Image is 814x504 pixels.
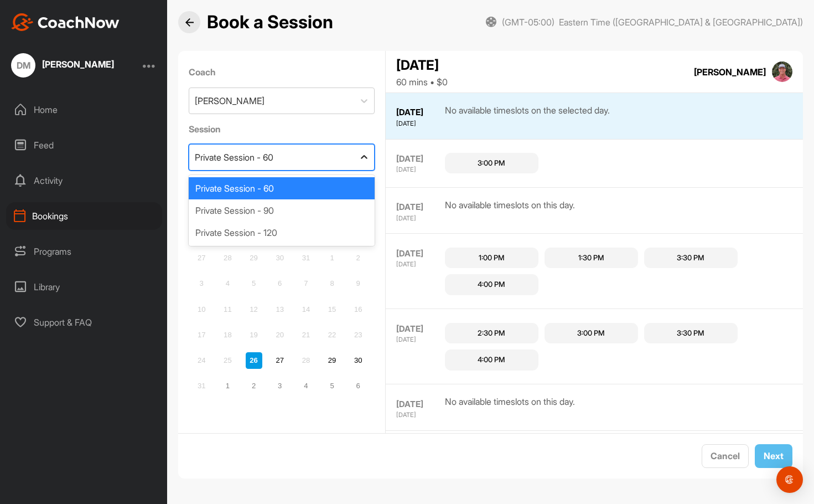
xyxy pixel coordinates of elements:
[776,466,803,493] div: Open Intercom Messenger
[396,55,448,75] div: [DATE]
[324,327,340,343] div: Not available Friday, August 22nd, 2025
[478,354,505,366] div: 4:00 PM
[677,328,704,339] div: 3:30 PM
[185,18,194,27] img: Back
[246,250,262,266] div: Not available Tuesday, July 29th, 2025
[396,410,442,420] div: [DATE]
[350,378,366,394] div: Choose Saturday, September 6th, 2025
[246,327,262,343] div: Not available Tuesday, August 19th, 2025
[350,250,366,266] div: Not available Saturday, August 2nd, 2025
[478,328,505,339] div: 2:30 PM
[272,301,288,317] div: Not available Wednesday, August 13th, 2025
[396,323,442,336] div: [DATE]
[11,53,35,78] div: DM
[6,96,162,124] div: Home
[445,104,610,128] div: No available timeslots on the selected day.
[298,378,314,394] div: Choose Thursday, September 4th, 2025
[193,378,210,394] div: Not available Sunday, August 31st, 2025
[6,308,162,336] div: Support & FAQ
[350,301,366,317] div: Not available Saturday, August 16th, 2025
[195,151,273,164] div: Private Session - 60
[350,275,366,292] div: Not available Saturday, August 9th, 2025
[298,301,314,317] div: Not available Thursday, August 14th, 2025
[324,378,340,394] div: Choose Friday, September 5th, 2025
[6,167,162,194] div: Activity
[396,106,442,119] div: [DATE]
[272,250,288,266] div: Not available Wednesday, July 30th, 2025
[193,250,210,266] div: Not available Sunday, July 27th, 2025
[219,275,236,292] div: Not available Monday, August 4th, 2025
[246,352,262,369] div: Not available Tuesday, August 26th, 2025
[189,122,375,136] label: Session
[11,13,120,31] img: CoachNow
[219,250,236,266] div: Not available Monday, July 28th, 2025
[772,61,793,83] img: square_c3aec3cec3bc5e9413527c38e890e07a.jpg
[6,202,162,230] div: Bookings
[195,94,265,107] div: [PERSON_NAME]
[189,222,375,244] div: Private Session - 120
[189,199,375,222] div: Private Session - 90
[298,352,314,369] div: Not available Thursday, August 28th, 2025
[702,444,749,468] button: Cancel
[246,275,262,292] div: Not available Tuesday, August 5th, 2025
[478,158,505,169] div: 3:00 PM
[189,65,375,79] label: Coach
[189,177,375,199] div: Private Session - 60
[207,12,333,33] h2: Book a Session
[193,327,210,343] div: Not available Sunday, August 17th, 2025
[6,131,162,159] div: Feed
[272,378,288,394] div: Choose Wednesday, September 3rd, 2025
[324,301,340,317] div: Not available Friday, August 15th, 2025
[298,275,314,292] div: Not available Thursday, August 7th, 2025
[478,279,505,290] div: 4:00 PM
[192,248,368,395] div: month 2025-08
[219,378,236,394] div: Choose Monday, September 1st, 2025
[559,16,803,28] span: Eastern Time ([GEOGRAPHIC_DATA] & [GEOGRAPHIC_DATA])
[298,250,314,266] div: Not available Thursday, July 31st, 2025
[396,119,442,128] div: [DATE]
[396,248,442,260] div: [DATE]
[298,327,314,343] div: Not available Thursday, August 21st, 2025
[396,165,442,174] div: [DATE]
[42,60,114,69] div: [PERSON_NAME]
[396,75,448,89] div: 60 mins • $0
[193,352,210,369] div: Not available Sunday, August 24th, 2025
[219,301,236,317] div: Not available Monday, August 11th, 2025
[755,444,792,468] button: Next
[193,275,210,292] div: Not available Sunday, August 3rd, 2025
[396,398,442,411] div: [DATE]
[396,201,442,214] div: [DATE]
[324,250,340,266] div: Not available Friday, August 1st, 2025
[479,253,505,264] div: 1:00 PM
[396,153,442,166] div: [DATE]
[396,335,442,344] div: [DATE]
[324,275,340,292] div: Not available Friday, August 8th, 2025
[219,352,236,369] div: Not available Monday, August 25th, 2025
[350,352,366,369] div: Choose Saturday, August 30th, 2025
[6,273,162,301] div: Library
[396,214,442,223] div: [DATE]
[324,352,340,369] div: Choose Friday, August 29th, 2025
[502,16,554,28] span: (GMT-05:00)
[396,260,442,269] div: [DATE]
[677,253,704,264] div: 3:30 PM
[577,328,605,339] div: 3:00 PM
[246,301,262,317] div: Not available Tuesday, August 12th, 2025
[694,65,766,79] div: [PERSON_NAME]
[193,301,210,317] div: Not available Sunday, August 10th, 2025
[272,352,288,369] div: Choose Wednesday, August 27th, 2025
[272,275,288,292] div: Not available Wednesday, August 6th, 2025
[445,198,575,223] div: No available timeslots on this day.
[445,395,575,420] div: No available timeslots on this day.
[272,327,288,343] div: Not available Wednesday, August 20th, 2025
[219,327,236,343] div: Not available Monday, August 18th, 2025
[246,378,262,394] div: Choose Tuesday, September 2nd, 2025
[350,327,366,343] div: Not available Saturday, August 23rd, 2025
[578,253,604,264] div: 1:30 PM
[6,238,162,265] div: Programs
